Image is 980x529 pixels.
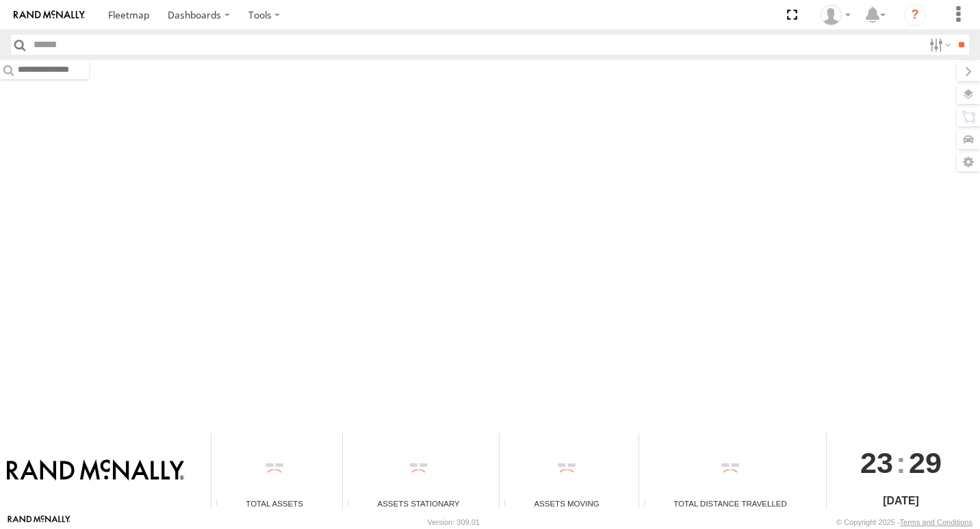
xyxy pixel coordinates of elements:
div: Valeo Dash [816,5,855,25]
div: Total number of assets current in transit. [500,499,520,509]
div: Total distance travelled by all assets within specified date range and applied filters [639,499,660,509]
img: rand-logo.svg [14,10,85,20]
a: Terms and Conditions [900,518,972,526]
img: Rand McNally [7,459,184,483]
div: Assets Moving [500,498,634,509]
a: Visit our Website [8,515,70,529]
div: Total Assets [211,498,337,509]
label: Search Filter Options [924,35,953,55]
div: Assets Stationary [343,498,494,509]
span: 29 [909,433,942,492]
span: 23 [860,433,893,492]
div: Version: 309.01 [428,518,480,526]
div: Total Distance Travelled [639,498,821,509]
label: Map Settings [957,152,980,172]
div: Total number of Enabled Assets [211,499,232,509]
i: ? [904,4,926,26]
div: : [827,433,975,492]
div: [DATE] [827,493,975,509]
div: © Copyright 2025 - [836,518,972,526]
div: Total number of assets current stationary. [343,499,363,509]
